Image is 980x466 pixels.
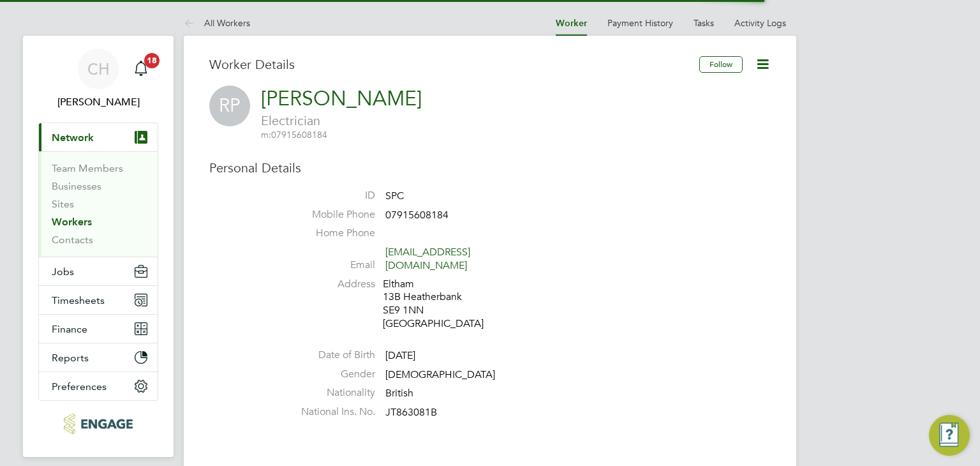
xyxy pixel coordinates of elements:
[52,323,87,335] span: Finance
[286,386,375,400] label: Nationality
[52,180,101,192] a: Businesses
[144,53,160,68] span: 18
[52,234,93,246] a: Contacts
[39,372,158,400] button: Preferences
[39,315,158,343] button: Finance
[261,112,422,129] span: Electrician
[286,349,375,362] label: Date of Birth
[38,414,158,434] a: Go to home page
[385,209,449,222] span: 07915608184
[52,198,74,210] a: Sites
[286,368,375,381] label: Gender
[694,17,714,29] a: Tasks
[286,208,375,222] label: Mobile Phone
[385,246,470,272] a: [EMAIL_ADDRESS][DOMAIN_NAME]
[52,294,105,306] span: Timesheets
[184,17,250,29] a: All Workers
[39,151,158,257] div: Network
[52,266,74,278] span: Jobs
[385,368,495,381] span: [DEMOGRAPHIC_DATA]
[286,278,375,291] label: Address
[385,190,404,202] span: SPC
[383,278,504,331] div: Eltham 13B Heatherbank SE9 1NN [GEOGRAPHIC_DATA]
[286,227,375,240] label: Home Phone
[39,343,158,372] button: Reports
[23,36,174,457] nav: Main navigation
[385,349,415,362] span: [DATE]
[209,56,699,73] h3: Worker Details
[87,61,110,77] span: CH
[556,18,587,29] a: Worker
[128,49,154,89] a: 18
[52,352,89,364] span: Reports
[52,216,92,228] a: Workers
[39,257,158,285] button: Jobs
[52,132,94,144] span: Network
[39,123,158,151] button: Network
[209,160,771,176] h3: Personal Details
[261,129,327,140] span: 07915608184
[699,56,743,73] button: Follow
[52,162,123,174] a: Team Members
[286,259,375,272] label: Email
[38,49,158,110] a: CH[PERSON_NAME]
[734,17,786,29] a: Activity Logs
[261,86,422,111] a: [PERSON_NAME]
[64,414,132,434] img: txmrecruit-logo-retina.png
[209,86,250,126] span: RP
[385,387,413,400] span: British
[38,94,158,110] span: Chloe Harding
[607,17,673,29] a: Payment History
[261,129,271,140] span: m:
[286,189,375,202] label: ID
[929,415,970,456] button: Engage Resource Center
[385,406,437,419] span: JT863081B
[52,380,107,393] span: Preferences
[286,405,375,419] label: National Ins. No.
[39,286,158,314] button: Timesheets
